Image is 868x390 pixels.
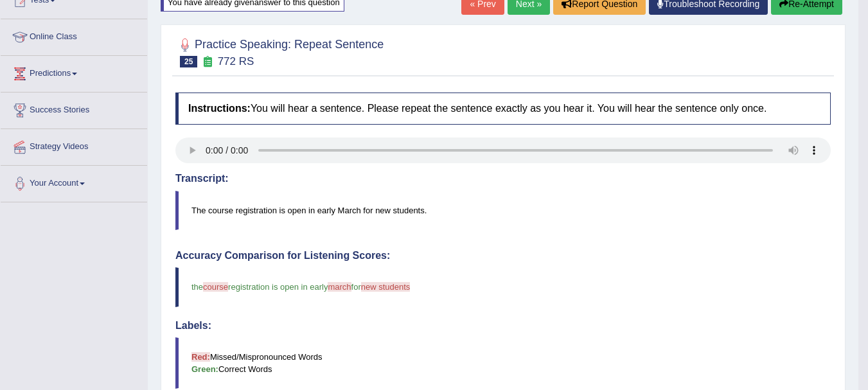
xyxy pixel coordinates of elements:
[175,93,831,125] h4: You will hear a sentence. Please repeat the sentence exactly as you hear it. You will hear the se...
[175,337,831,389] blockquote: Missed/Mispronounced Words Correct Words
[1,166,147,198] a: Your Account
[361,282,411,292] span: new students
[180,56,197,67] span: 25
[203,282,228,292] span: course
[1,56,147,88] a: Predictions
[328,282,351,292] span: march
[1,129,147,161] a: Strategy Videos
[228,282,328,292] span: registration is open in early
[175,250,831,261] h4: Accuracy Comparison for Listening Scores:
[351,282,361,292] span: for
[191,352,210,362] b: Red:
[1,19,147,51] a: Online Class
[191,282,203,292] span: the
[191,364,218,374] b: Green:
[188,103,251,114] b: Instructions:
[200,56,214,68] small: Exam occurring question
[218,55,254,67] small: 772 RS
[175,35,384,67] h2: Practice Speaking: Repeat Sentence
[175,320,831,332] h4: Labels:
[175,173,831,184] h4: Transcript:
[1,93,147,125] a: Success Stories
[175,191,831,230] blockquote: The course registration is open in early March for new students.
